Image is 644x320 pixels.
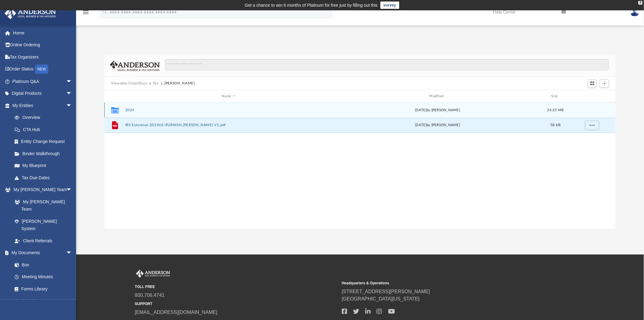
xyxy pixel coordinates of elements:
[165,59,609,71] input: Search files and folders
[164,81,194,86] button: [PERSON_NAME]
[9,283,75,295] a: Forms Library
[342,289,430,294] a: [STREET_ADDRESS][PERSON_NAME]
[125,108,332,112] button: 2024
[135,301,338,307] small: SUPPORT
[571,94,613,99] div: id
[3,7,58,19] img: Anderson Advisors Platinum Portal
[66,87,78,100] span: arrow_drop_down
[125,94,332,99] div: Name
[111,81,147,86] button: Viewable-ClientDocs
[66,184,78,196] span: arrow_drop_down
[66,99,78,112] span: arrow_drop_down
[9,172,81,184] a: Tax Due Dates
[9,136,81,148] a: Entity Change Request
[102,8,108,15] i: search
[245,2,378,9] div: Get a chance to win 6 months of Platinum for free just by filling out this
[4,247,78,259] a: My Documentsarrow_drop_down
[9,271,78,283] a: Meeting Minutes
[334,108,541,113] div: by [PERSON_NAME]
[9,123,81,136] a: CTA Hub
[153,81,159,86] button: Tax
[4,184,78,196] a: My [PERSON_NAME] Teamarrow_drop_down
[585,121,599,130] button: More options
[135,284,338,290] small: TOLL FREE
[9,112,81,124] a: Overview
[4,87,81,100] a: Digital Productsarrow_drop_down
[600,79,609,88] button: Add
[588,79,597,88] button: Switch to Grid View
[9,160,78,172] a: My Blueprint
[82,12,89,16] a: menu
[342,280,544,286] small: Headquarters & Operations
[82,9,89,16] i: menu
[334,123,541,128] div: [DATE] by [PERSON_NAME]
[9,215,78,235] a: [PERSON_NAME] System
[4,75,81,87] a: Platinum Q&Aarrow_drop_down
[544,94,568,99] div: Size
[551,123,561,127] span: 58 KB
[135,310,217,315] a: [EMAIL_ADDRESS][DOMAIN_NAME]
[548,108,564,112] span: 24.25 MB
[639,1,642,5] div: close
[125,123,332,127] button: IRS Extension 2024US IFURNISH,[PERSON_NAME] V1.pdf
[342,296,420,301] a: [GEOGRAPHIC_DATA][US_STATE]
[4,99,81,112] a: My Entitiesarrow_drop_down
[415,108,427,112] span: [DATE]
[135,293,165,298] a: 800.706.4741
[9,259,75,271] a: Box
[9,196,75,215] a: My [PERSON_NAME] Team
[380,2,399,9] a: survey
[107,94,122,99] div: id
[66,247,78,259] span: arrow_drop_down
[4,27,81,39] a: Home
[66,75,78,88] span: arrow_drop_down
[4,39,81,51] a: Online Ordering
[135,270,171,278] img: Anderson Advisors Platinum Portal
[104,102,616,229] div: grid
[9,295,78,307] a: Notarize
[334,94,541,99] div: Modified
[9,235,78,247] a: Client Referrals
[9,148,81,160] a: Binder Walkthrough
[4,63,81,76] a: Order StatusNEW
[35,65,48,74] div: NEW
[630,8,639,16] img: User Pic
[4,51,81,63] a: Tax Organizers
